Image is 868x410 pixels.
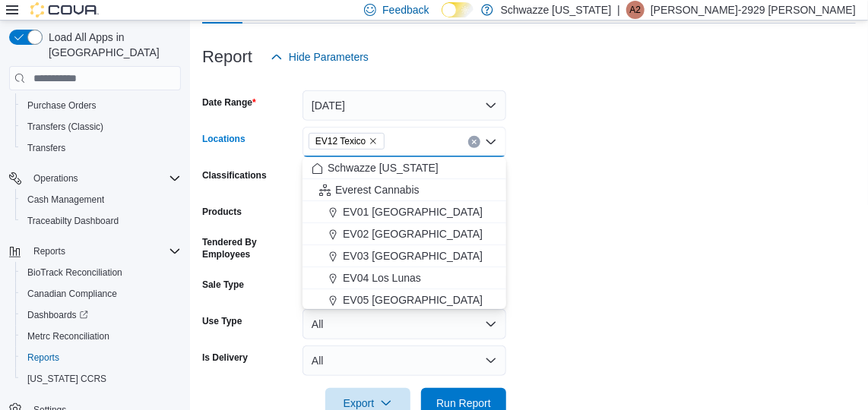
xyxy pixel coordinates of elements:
button: EV04 Los Lunas [303,267,506,289]
img: Cova [30,2,99,17]
span: EV12 Texico [315,134,366,149]
button: Purchase Orders [15,95,187,116]
span: Purchase Orders [21,96,181,115]
span: Hide Parameters [289,49,369,65]
a: Canadian Compliance [21,285,123,303]
a: Dashboards [21,306,94,324]
span: Transfers [21,139,181,157]
span: Everest Cannabis [335,182,420,197]
button: Transfers (Classic) [15,116,187,137]
label: Locations [202,133,246,145]
a: Traceabilty Dashboard [21,212,125,230]
span: Operations [27,169,181,188]
span: Reports [27,352,59,364]
button: Cash Management [15,189,187,210]
label: Is Delivery [202,352,248,364]
span: Transfers [27,142,65,154]
span: Metrc Reconciliation [27,330,109,342]
button: EV01 [GEOGRAPHIC_DATA] [303,201,506,223]
span: Metrc Reconciliation [21,327,181,345]
button: EV02 [GEOGRAPHIC_DATA] [303,223,506,245]
a: Metrc Reconciliation [21,327,116,345]
span: Reports [33,245,65,257]
span: Dashboards [21,306,181,324]
span: Purchase Orders [27,99,97,112]
span: EV12 Texico [309,133,385,150]
input: Dark Mode [442,2,474,18]
p: | [617,1,620,19]
span: Feedback [382,2,429,17]
a: Transfers [21,139,71,157]
div: Adrian-2929 Telles [626,1,645,19]
button: EV05 [GEOGRAPHIC_DATA] [303,289,506,311]
span: Load All Apps in [GEOGRAPHIC_DATA] [43,30,181,60]
h3: Report [202,48,252,66]
button: Close list of options [485,136,497,148]
span: BioTrack Reconciliation [27,266,122,279]
span: Traceabilty Dashboard [27,215,119,227]
span: Schwazze [US_STATE] [328,160,439,175]
label: Tendered By Employees [202,236,296,260]
span: EV01 [GEOGRAPHIC_DATA] [343,204,483,219]
button: Canadian Compliance [15,283,187,304]
button: EV03 [GEOGRAPHIC_DATA] [303,245,506,267]
span: Reports [27,242,181,260]
label: Use Type [202,315,242,327]
span: Transfers (Classic) [21,118,181,136]
button: Remove EV12 Texico from selection in this group [369,137,378,146]
button: Clear input [468,136,480,148]
button: Transfers [15,137,187,159]
button: Operations [3,168,187,189]
p: Schwazze [US_STATE] [501,1,612,19]
a: Dashboards [15,304,187,326]
span: Dark Mode [442,17,442,18]
span: A2 [630,1,641,19]
span: Traceabilty Dashboard [21,212,181,230]
button: [DATE] [303,90,506,121]
span: EV03 [GEOGRAPHIC_DATA] [343,248,483,263]
button: Reports [3,241,187,262]
span: Transfers (Classic) [27,121,103,133]
span: EV02 [GEOGRAPHIC_DATA] [343,226,483,241]
button: Schwazze [US_STATE] [303,157,506,179]
label: Classifications [202,169,267,181]
a: BioTrack Reconciliation [21,263,128,282]
button: Traceabilty Dashboard [15,210,187,232]
span: [US_STATE] CCRS [27,373,106,385]
button: [US_STATE] CCRS [15,368,187,389]
button: All [303,309,506,339]
span: EV04 Los Lunas [343,270,421,285]
span: BioTrack Reconciliation [21,263,181,282]
button: Everest Cannabis [303,179,506,201]
button: Reports [15,347,187,368]
button: Reports [27,242,71,260]
p: [PERSON_NAME]-2929 [PERSON_NAME] [651,1,856,19]
span: EV05 [GEOGRAPHIC_DATA] [343,292,483,307]
a: Reports [21,348,65,367]
label: Products [202,206,242,218]
a: Cash Management [21,191,110,209]
label: Date Range [202,96,256,109]
button: Metrc Reconciliation [15,326,187,347]
label: Sale Type [202,279,244,291]
span: Dashboards [27,309,88,321]
span: Canadian Compliance [27,288,117,300]
button: Operations [27,169,84,188]
a: Purchase Orders [21,96,103,115]
span: Washington CCRS [21,370,181,388]
button: Hide Parameters [265,42,375,72]
span: Operations [33,172,78,184]
span: Cash Management [27,194,104,206]
button: BioTrack Reconciliation [15,262,187,283]
a: [US_STATE] CCRS [21,370,112,388]
button: All [303,345,506,376]
span: Reports [21,348,181,367]
span: Cash Management [21,191,181,209]
a: Transfers (Classic) [21,118,109,136]
span: Canadian Compliance [21,285,181,303]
